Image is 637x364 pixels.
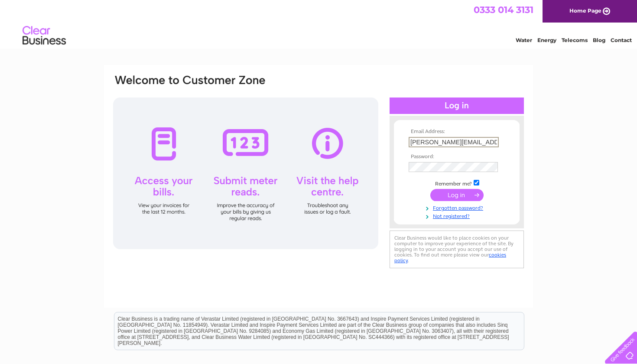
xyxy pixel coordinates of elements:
a: Water [516,37,532,43]
a: Forgotten password? [409,203,507,211]
a: Telecoms [562,37,588,43]
th: Password: [406,154,507,160]
a: Blog [593,37,605,43]
div: Clear Business would like to place cookies on your computer to improve your experience of the sit... [390,231,524,268]
a: cookies policy [394,252,506,263]
div: Clear Business is a trading name of Verastar Limited (registered in [GEOGRAPHIC_DATA] No. 3667643... [114,5,524,42]
th: Email Address: [406,129,507,135]
input: Submit [430,189,484,201]
a: Energy [537,37,556,43]
img: logo.png [22,23,66,49]
td: Remember me? [406,179,507,187]
a: 0333 014 3131 [474,4,533,15]
a: Not registered? [409,211,507,220]
a: Contact [611,37,632,43]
